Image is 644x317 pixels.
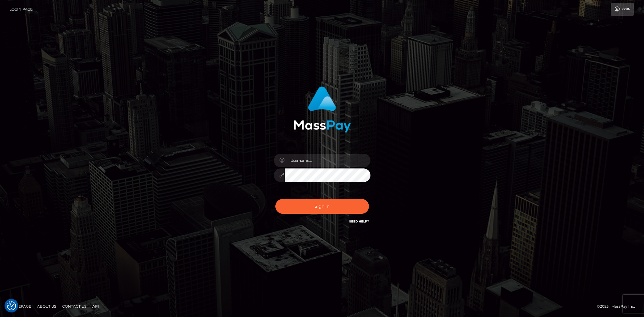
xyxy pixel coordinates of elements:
[275,199,369,214] button: Sign in
[285,154,370,167] input: Username...
[60,302,89,311] a: Contact Us
[35,302,59,311] a: About Us
[7,302,34,311] a: Homepage
[611,3,634,16] a: Login
[349,219,369,223] a: Need Help?
[597,303,639,310] div: © 2025 , MassPay Inc.
[293,86,351,133] img: MassPay Login
[9,3,33,16] a: Login Page
[90,302,101,311] a: API
[7,301,16,310] img: Revisit consent button
[7,301,16,310] button: Consent Preferences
